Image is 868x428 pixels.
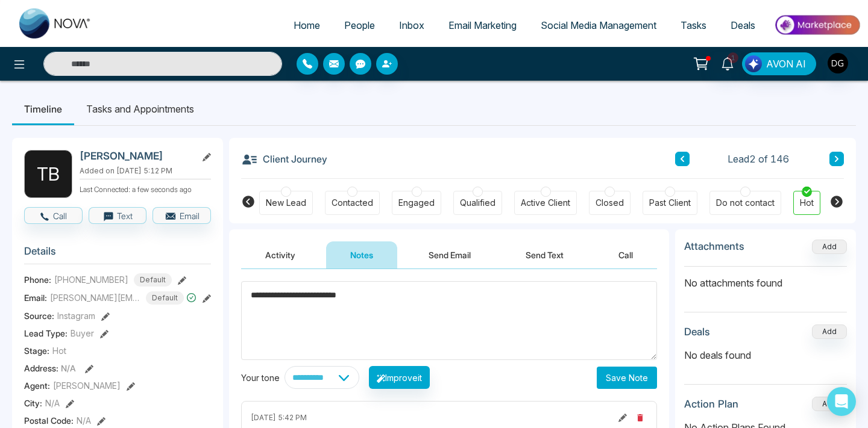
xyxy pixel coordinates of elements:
span: Source: [24,309,54,322]
span: Stage: [24,344,49,357]
span: Inbox [399,19,424,31]
span: Email: [24,291,47,304]
span: Deals [731,19,755,31]
span: Buyer [71,327,94,340]
span: [PHONE_NUMBER] [54,273,128,286]
button: Call [24,207,83,224]
p: Last Connected: a few seconds ago [80,182,211,195]
img: Lead Flow [745,55,762,72]
a: Deals [719,14,767,37]
div: Past Client [649,197,691,209]
span: Postal Code : [24,414,74,427]
span: Lead 2 of 146 [728,152,789,166]
button: Send Email [404,241,495,268]
button: Save Note [597,367,657,389]
div: Closed [596,197,624,209]
button: Add [812,240,847,254]
h3: Action Plan [684,398,738,410]
span: Home [294,19,320,31]
p: No deals found [684,348,847,362]
span: Instagram [57,309,95,322]
span: Hot [52,344,66,357]
span: AVON AI [766,57,806,71]
a: Home [281,14,332,37]
span: Default [146,291,184,305]
span: N/A [61,363,76,373]
span: Lead Type: [24,327,68,340]
span: Address: [24,362,76,374]
span: City : [24,397,42,409]
button: Text [89,207,147,224]
button: Add [812,324,847,339]
button: Notes [326,241,397,268]
img: Nova CRM Logo [19,8,92,39]
button: Improveit [369,366,430,389]
span: [DATE] 5:42 PM [251,412,307,423]
a: Inbox [387,14,436,37]
div: New Lead [266,197,306,209]
a: Tasks [668,14,719,37]
h3: Details [24,245,211,264]
button: Email [153,207,211,224]
span: [PERSON_NAME] [53,379,121,392]
span: Add [812,241,847,251]
span: Agent: [24,379,50,392]
a: Social Media Management [529,14,668,37]
div: T B [24,150,72,198]
li: Timeline [12,93,74,125]
h3: Client Journey [241,150,327,168]
h3: Deals [684,326,710,338]
span: Tasks [681,19,706,31]
p: No attachments found [684,267,847,290]
span: N/A [45,397,60,409]
div: Contacted [332,197,373,209]
div: Active Client [521,197,570,209]
li: Tasks and Appointments [74,93,206,125]
a: 1 [713,52,742,73]
div: Engaged [398,197,435,209]
h3: Attachments [684,240,744,252]
a: Email Marketing [436,14,529,37]
span: Social Media Management [541,19,656,31]
span: Email Marketing [448,19,517,31]
h2: [PERSON_NAME] [80,150,192,162]
button: Add [812,397,847,411]
span: Phone: [24,273,51,286]
div: Your tone [241,371,285,384]
span: 1 [728,52,738,63]
button: Call [594,241,657,268]
button: Send Text [502,241,588,268]
button: Activity [241,241,319,268]
img: Market-place.gif [773,11,861,39]
div: Qualified [460,197,495,209]
span: People [344,19,375,31]
a: People [332,14,387,37]
span: N/A [77,414,91,427]
div: Do not contact [716,197,775,209]
img: User Avatar [828,53,848,73]
div: Hot [800,197,814,209]
button: AVON AI [742,52,816,75]
span: [PERSON_NAME][EMAIL_ADDRESS][DOMAIN_NAME] [50,291,140,304]
span: Default [134,273,172,287]
div: Open Intercom Messenger [827,387,856,416]
p: Added on [DATE] 5:12 PM [80,166,211,176]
